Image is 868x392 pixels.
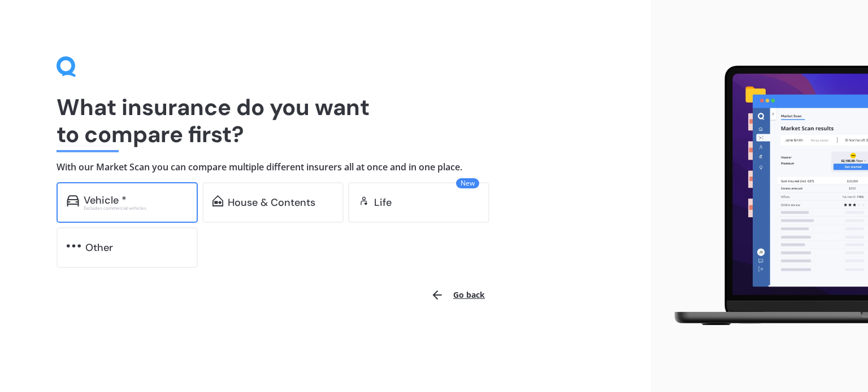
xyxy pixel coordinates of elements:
h1: What insurance do you want to compare first? [57,94,594,148]
div: Life [374,197,392,208]
span: New [456,178,479,188]
img: car.f15378c7a67c060ca3f3.svg [67,195,79,206]
img: laptop.webp [660,60,868,332]
div: Excludes commercial vehicles [84,206,188,210]
h4: With our Market Scan you can compare multiple different insurers all at once and in one place. [57,161,594,173]
img: other.81dba5aafe580aa69f38.svg [67,240,81,252]
div: Other [85,242,113,253]
img: life.f720d6a2d7cdcd3ad642.svg [358,195,370,206]
div: Vehicle * [84,195,127,206]
img: home-and-contents.b802091223b8502ef2dd.svg [212,195,223,206]
div: House & Contents [228,197,315,208]
button: Go back [424,281,492,309]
